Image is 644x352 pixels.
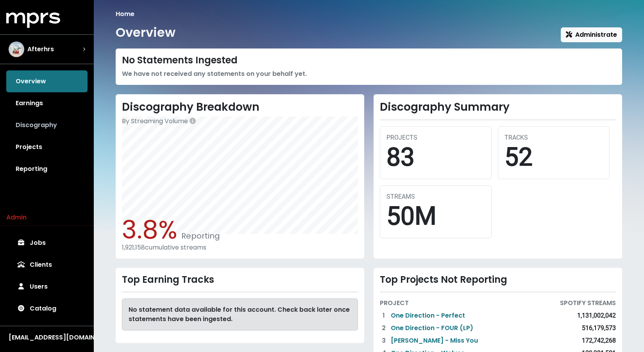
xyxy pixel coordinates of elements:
a: One Direction - FOUR (LP) [391,323,473,333]
span: Reporting [177,230,220,241]
div: 3 [380,336,388,345]
div: 1 [380,311,388,320]
div: We have not received any statements on your behalf yet. [122,69,616,79]
button: [EMAIL_ADDRESS][DOMAIN_NAME] [6,332,88,343]
a: Clients [6,254,88,276]
a: mprs logo [6,15,60,24]
a: Users [6,276,88,298]
h2: Discography Summary [380,101,616,114]
span: Administrate [566,30,617,39]
a: Discography [6,114,88,136]
div: SPOTIFY STREAMS [560,298,616,308]
div: 2 [380,323,388,333]
span: By Streaming Volume [122,117,188,126]
a: Jobs [6,232,88,254]
div: 83 [386,142,485,172]
a: One Direction - Perfect [391,311,465,320]
h1: Overview [116,25,175,40]
div: 516,179,573 [582,323,616,333]
div: 172,742,268 [582,336,616,345]
div: 50M [386,201,485,232]
li: Home [116,9,134,19]
div: No Statements Ingested [122,55,616,66]
div: 1,921,158 cumulative streams [122,244,358,251]
a: Reporting [6,158,88,180]
div: 52 [504,142,603,172]
div: STREAMS [386,192,485,201]
a: Earnings [6,92,88,114]
div: TRACKS [504,133,603,142]
span: Afterhrs [27,45,54,54]
div: No statement data available for this account. Check back later once statements have been ingested. [122,298,358,330]
button: Administrate [561,27,622,42]
div: PROJECT [380,298,409,308]
div: 1,131,002,042 [577,311,616,320]
img: The selected account / producer [9,41,24,57]
div: Top Earning Tracks [122,274,358,286]
a: Catalog [6,298,88,320]
a: Projects [6,136,88,158]
span: 3.8% [122,212,177,247]
div: [EMAIL_ADDRESS][DOMAIN_NAME] [9,333,85,342]
a: [PERSON_NAME] - Miss You [391,336,478,345]
nav: breadcrumb [116,9,622,19]
div: PROJECTS [386,133,485,142]
h2: Discography Breakdown [122,101,358,114]
div: Top Projects Not Reporting [380,274,616,286]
